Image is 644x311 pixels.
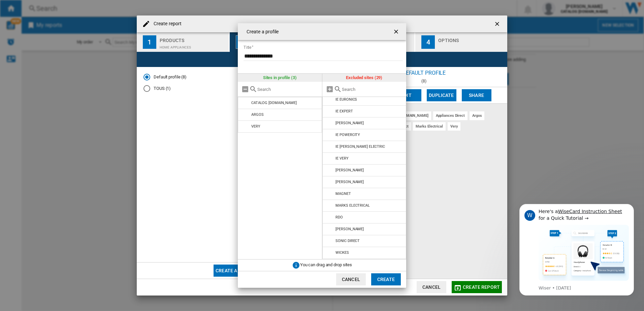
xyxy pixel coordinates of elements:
div: [PERSON_NAME] [335,168,364,172]
div: IE EXPERT [335,109,353,113]
div: ARGOS [251,112,264,117]
h4: Create a profile [243,29,279,35]
div: RDO [335,215,343,219]
div: [PERSON_NAME] [335,227,364,231]
div: IE VERY [335,156,348,161]
div: Sites in profile (3) [238,74,322,82]
div: MARKS ELECTRICAL [335,203,369,208]
div: IE [PERSON_NAME] ELECTRIC [335,144,385,149]
ng-md-icon: getI18NText('BUTTONS.CLOSE_DIALOG') [393,28,401,36]
div: Excluded sites (29) [322,74,407,82]
div: IE EURONICS [335,97,357,102]
div: SONIC DIRECT [335,239,360,243]
div: [PERSON_NAME] [335,180,364,184]
div: WICKES [335,250,349,255]
md-icon: Add all [326,85,334,93]
div: MAGNET [335,192,351,196]
input: Search [342,87,403,92]
div: VERY [251,124,260,129]
span: You can drag and drop sites [300,262,352,267]
div: IE POWERCITY [335,133,360,137]
button: Create [371,273,401,285]
button: Cancel [336,273,366,285]
button: getI18NText('BUTTONS.CLOSE_DIALOG') [390,25,404,38]
div: [PERSON_NAME] [335,121,364,125]
div: CATALOG [DOMAIN_NAME] [251,101,297,105]
md-icon: Remove all [241,85,249,93]
iframe: Intercom notifications message [509,198,644,300]
input: Search [257,87,319,92]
